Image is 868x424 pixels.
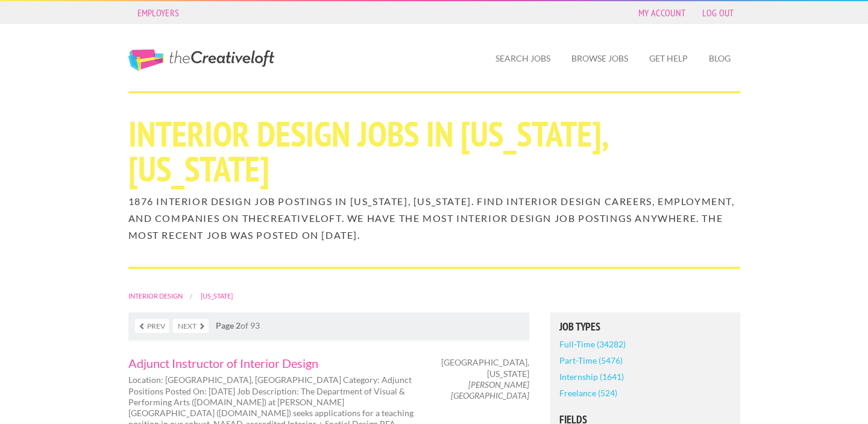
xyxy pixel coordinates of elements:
[128,357,424,369] a: Adjunct Instructor of Interior Design
[441,357,529,379] span: [GEOGRAPHIC_DATA], [US_STATE]
[640,45,697,72] a: Get Help
[562,45,638,72] a: Browse Jobs
[131,4,186,21] a: Employers
[128,193,740,244] h2: 1876 Interior Design job postings in [US_STATE], [US_STATE]. Find Interior Design careers, employ...
[559,352,623,369] a: Part-Time (5476)
[559,385,617,401] a: Freelance (524)
[559,369,624,385] a: Internship (1641)
[696,4,740,21] a: Log Out
[128,49,274,71] a: The Creative Loft
[559,336,626,352] a: Full-Time (34282)
[486,45,560,72] a: Search Jobs
[216,320,241,331] strong: Page 2
[451,379,529,400] em: [PERSON_NAME][GEOGRAPHIC_DATA]
[173,319,209,333] a: Next
[632,4,691,21] a: My Account
[128,312,529,340] nav: of 93
[135,319,169,333] a: Prev
[699,45,740,72] a: Blog
[128,116,740,186] h1: Interior Design Jobs in [US_STATE], [US_STATE]
[559,321,731,332] h5: Job Types
[128,292,183,300] a: Interior Design
[201,292,233,300] a: [US_STATE]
